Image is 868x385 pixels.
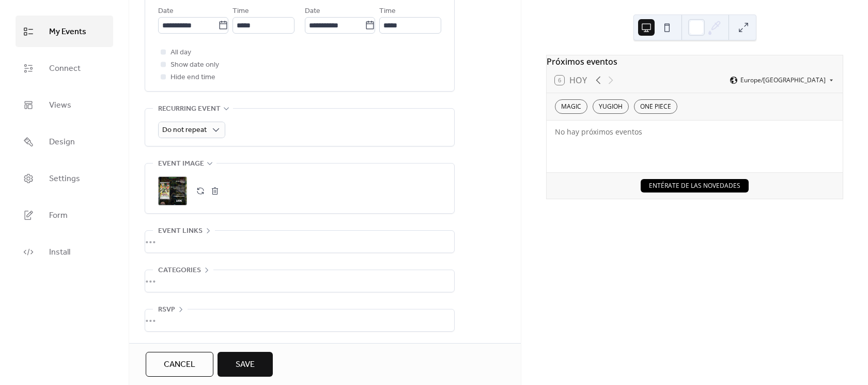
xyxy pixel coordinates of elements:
button: Save [218,352,273,377]
span: Views [49,97,71,113]
button: Cancel [146,352,213,377]
span: Hide end time [171,71,215,84]
span: Save [236,359,255,371]
div: ••• [145,231,454,253]
div: Próximos eventos [547,55,843,68]
button: ENTÉRATE DE LAS NOVEDADES [641,179,749,192]
span: Categories [158,264,201,277]
span: Date [305,5,320,18]
div: YUGIOH [593,99,629,114]
a: Form [16,199,113,231]
span: Design [49,134,75,150]
div: ONE PIECE [634,99,677,114]
span: Recurring event [158,103,221,115]
a: Design [16,126,113,157]
span: RSVP [158,304,175,316]
a: Install [16,236,113,268]
span: My Events [49,24,86,40]
a: Settings [16,162,113,194]
a: Connect [16,52,113,84]
a: Views [16,89,113,121]
span: Cancel [164,359,195,371]
span: Show date only [171,59,219,71]
span: Event image [158,158,204,170]
div: ••• [145,309,454,331]
span: Europe/[GEOGRAPHIC_DATA] [740,77,826,83]
span: Date [158,5,174,18]
span: Settings [49,171,80,187]
div: MAGIC [555,99,587,114]
span: Time [233,5,249,18]
span: Connect [49,61,81,77]
span: Time [379,5,396,18]
span: Form [49,208,68,224]
div: ••• [145,270,454,292]
a: My Events [16,16,113,47]
span: Install [49,244,70,260]
span: All day [171,47,191,59]
span: Event links [158,225,203,238]
div: ; [158,176,187,205]
div: No hay próximos eventos [555,127,834,137]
